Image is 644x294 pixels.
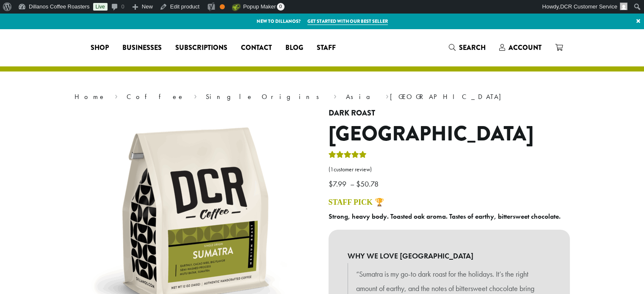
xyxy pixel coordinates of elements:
[75,92,570,102] nav: Breadcrumb
[127,92,185,101] a: Coffee
[115,89,118,102] span: ›
[93,3,108,11] a: Live
[84,41,116,55] a: Shop
[560,3,617,10] span: DCR Customer Service
[334,89,337,102] span: ›
[329,165,570,174] a: (1customer review)
[329,198,384,206] a: STAFF PICK 🏆
[317,43,336,53] span: Staff
[329,179,333,189] span: $
[122,43,162,53] span: Businesses
[509,43,542,52] span: Account
[329,122,570,146] h1: [GEOGRAPHIC_DATA]
[285,43,303,53] span: Blog
[356,179,360,189] span: $
[206,92,325,101] a: Single Origins
[241,43,272,53] span: Contact
[75,92,106,101] a: Home
[356,179,381,189] bdi: 50.78
[277,3,285,11] span: 0
[194,89,197,102] span: ›
[329,109,570,118] h4: Dark Roast
[442,41,492,55] a: Search
[346,92,377,101] a: Asia
[91,43,109,53] span: Shop
[310,41,343,55] a: Staff
[386,89,389,102] span: ›
[350,179,354,189] span: –
[220,4,225,9] div: OK
[329,212,561,221] b: Strong, heavy body. Toasted oak aroma. Tastes of earthy, bittersweet chocolate.
[329,179,348,189] bdi: 7.99
[348,249,551,263] b: WHY WE LOVE [GEOGRAPHIC_DATA]
[633,14,644,29] a: ×
[175,43,227,53] span: Subscriptions
[329,150,367,162] div: Rated 5.00 out of 5
[459,43,486,52] span: Search
[330,166,334,173] span: 1
[307,18,388,25] a: Get started with our best seller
